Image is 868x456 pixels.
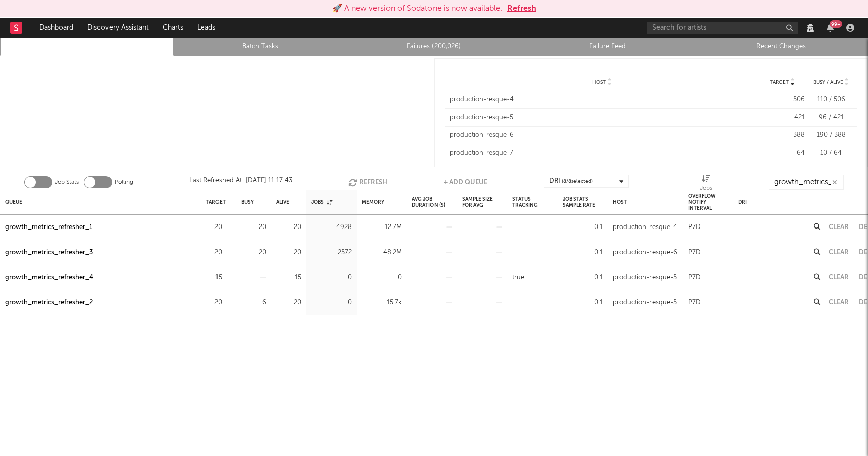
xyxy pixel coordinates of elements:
[311,191,332,213] div: Jobs
[759,112,805,123] div: 421
[80,18,156,38] a: Discovery Assistant
[241,191,254,213] div: Busy
[700,175,712,194] div: Jobs
[450,130,754,140] div: production-resque-6
[700,41,862,53] a: Recent Changes
[241,247,266,259] div: 20
[462,191,502,213] div: Sample Size For Avg
[810,95,852,105] div: 110 / 506
[829,299,849,306] button: Clear
[759,148,805,158] div: 64
[688,221,701,234] div: P7D
[563,221,603,234] div: 0.1
[348,175,387,190] button: Refresh
[362,272,402,284] div: 0
[770,79,789,85] span: Target
[179,41,342,53] a: Batch Tasks
[5,221,92,234] a: growth_metrics_refresher_1
[189,175,292,190] div: Last Refreshed At: [DATE] 11:17:43
[829,274,849,281] button: Clear
[759,130,805,140] div: 388
[362,297,402,309] div: 15.7k
[688,297,701,309] div: P7D
[563,272,603,284] div: 0.1
[700,182,712,194] div: Jobs
[450,112,754,123] div: production-resque-5
[813,79,843,85] span: Busy / Alive
[156,18,190,38] a: Charts
[810,130,852,140] div: 190 / 388
[613,272,677,284] div: production-resque-5
[362,247,402,259] div: 48.2M
[311,272,352,284] div: 0
[688,247,701,259] div: P7D
[613,191,627,213] div: Host
[311,297,352,309] div: 0
[507,3,536,15] button: Refresh
[206,297,222,309] div: 20
[5,297,93,309] a: growth_metrics_refresher_2
[5,247,93,259] a: growth_metrics_refresher_3
[241,221,266,234] div: 20
[613,297,677,309] div: production-resque-5
[115,176,133,188] label: Polling
[562,175,593,187] span: ( 8 / 8 selected)
[450,148,754,158] div: production-resque-7
[276,221,301,234] div: 20
[276,297,301,309] div: 20
[759,95,805,105] div: 506
[6,41,168,53] a: Queue Stats
[206,247,222,259] div: 20
[412,191,452,213] div: Avg Job Duration (s)
[549,175,593,187] div: DRI
[190,18,223,38] a: Leads
[512,191,553,213] div: Status Tracking
[5,191,22,213] div: Queue
[206,191,226,213] div: Target
[563,297,603,309] div: 0.1
[241,297,266,309] div: 6
[512,272,524,284] div: true
[613,221,677,234] div: production-resque-4
[444,175,487,190] button: + Add Queue
[362,191,384,213] div: Memory
[563,247,603,259] div: 0.1
[362,221,402,234] div: 12.7M
[450,95,754,105] div: production-resque-4
[827,24,834,32] button: 99+
[613,247,677,259] div: production-resque-6
[592,79,606,85] span: Host
[332,3,502,15] div: 🚀 A new version of Sodatone is now available.
[647,22,798,34] input: Search for artists
[311,247,352,259] div: 2572
[810,148,852,158] div: 10 / 64
[688,191,728,213] div: Overflow Notify Interval
[688,272,701,284] div: P7D
[206,272,222,284] div: 15
[206,221,222,234] div: 20
[810,112,852,123] div: 96 / 421
[526,41,689,53] a: Failure Feed
[276,191,289,213] div: Alive
[769,175,844,190] input: Search...
[830,20,842,28] div: 99 +
[738,191,747,213] div: DRI
[5,272,93,284] a: growth_metrics_refresher_4
[353,41,515,53] a: Failures (200,026)
[563,191,603,213] div: Job Stats Sample Rate
[55,176,79,188] label: Job Stats
[311,221,352,234] div: 4928
[829,224,849,231] button: Clear
[276,247,301,259] div: 20
[32,18,80,38] a: Dashboard
[276,272,301,284] div: 15
[829,249,849,256] button: Clear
